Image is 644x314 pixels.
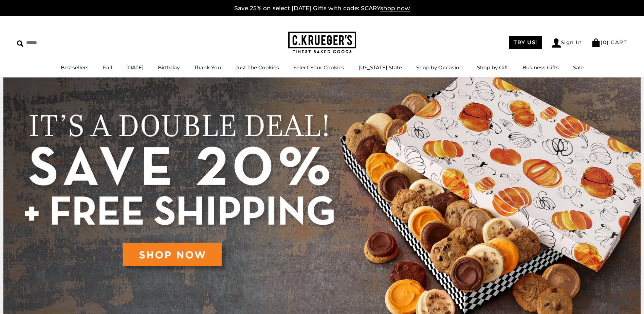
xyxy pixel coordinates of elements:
[380,5,410,12] span: shop now
[17,37,98,48] input: Search
[552,38,582,48] a: Sign In
[591,39,627,46] a: (0) CART
[158,64,180,71] a: Birthday
[522,64,559,71] a: Business Gifts
[103,64,112,71] a: Fall
[234,5,410,12] a: Save 25% on select [DATE] Gifts with code: SCARYshop now
[235,64,279,71] a: Just The Cookies
[126,64,144,71] a: [DATE]
[358,64,402,71] a: [US_STATE] State
[288,32,356,54] img: C.KRUEGER'S
[416,64,463,71] a: Shop by Occasion
[603,39,607,46] span: 0
[194,64,221,71] a: Thank You
[552,38,561,48] img: Account
[591,38,601,47] img: Bag
[61,64,89,71] a: Bestsellers
[573,64,584,71] a: Sale
[17,40,23,47] img: Search
[293,64,344,71] a: Select Your Cookies
[509,36,542,49] a: TRY US!
[477,64,508,71] a: Shop by Gift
